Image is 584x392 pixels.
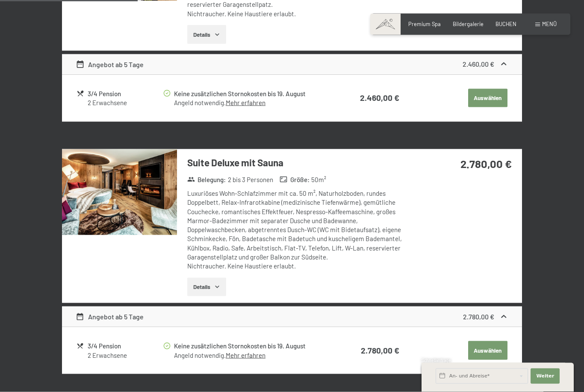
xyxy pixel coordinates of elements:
[422,358,451,363] span: Schnellanfrage
[463,312,494,321] strong: 2.780,00 €
[360,93,399,103] strong: 2.460,00 €
[62,149,177,236] img: mss_renderimg.php
[496,21,516,27] a: BUCHEN
[174,89,334,99] div: Keine zusätzlichen Stornokosten bis 19. August
[187,175,226,184] strong: Belegung :
[468,341,507,360] button: Auswählen
[187,156,419,169] h3: Suite Deluxe mit Sauna
[468,89,507,108] button: Auswählen
[76,59,144,70] div: Angebot ab 5 Tage
[76,312,144,322] div: Angebot ab 5 Tage
[228,175,273,184] span: 2 bis 3 Personen
[408,21,441,27] a: Premium Spa
[62,307,522,327] div: Angebot ab 5 Tage2.780,00 €
[88,351,162,360] div: 2 Erwachsene
[226,351,265,359] a: Mehr erfahren
[463,60,494,68] strong: 2.460,00 €
[311,175,326,184] span: 50 m²
[280,175,310,184] strong: Größe :
[88,341,162,351] div: 3/4 Pension
[453,21,484,27] a: Bildergalerie
[460,157,512,170] strong: 2.780,00 €
[187,25,226,44] button: Details
[187,278,226,297] button: Details
[174,341,334,351] div: Keine zusätzlichen Stornokosten bis 19. August
[174,351,334,360] div: Angeld notwendig.
[88,89,162,99] div: 3/4 Pension
[531,368,560,384] button: Weiter
[542,21,557,27] span: Menü
[226,99,265,106] a: Mehr erfahren
[62,54,522,75] div: Angebot ab 5 Tage2.460,00 €
[361,345,399,355] strong: 2.780,00 €
[174,98,334,107] div: Angeld notwendig.
[536,373,554,380] span: Weiter
[88,98,162,107] div: 2 Erwachsene
[187,189,419,271] div: Luxuriöses Wohn-Schlafzimmer mit ca. 50 m², Naturholzboden, rundes Doppelbett, Relax-Infrarotkabi...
